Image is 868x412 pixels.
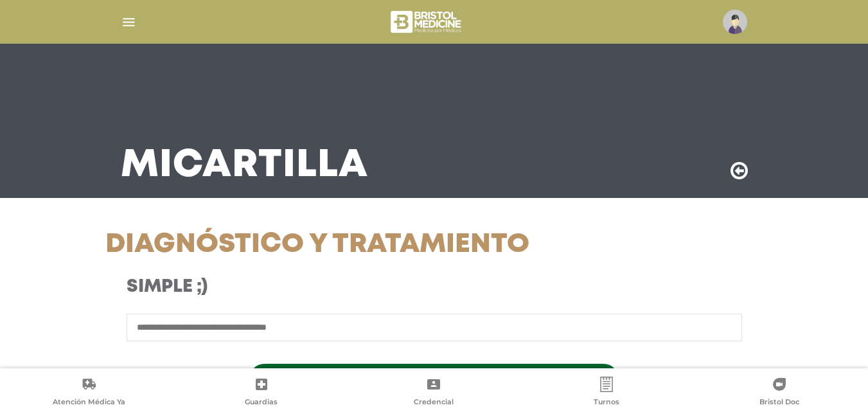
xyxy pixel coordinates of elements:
[3,377,175,409] a: Atención Médica Ya
[414,397,454,409] span: Credencial
[723,10,747,34] img: profile-placeholder.svg
[594,397,619,409] span: Turnos
[105,229,538,261] h1: Diagnóstico y Tratamiento
[127,276,517,298] h3: Simple ;)
[53,397,125,409] span: Atención Médica Ya
[175,377,348,409] a: Guardias
[389,6,465,37] img: bristol-medicine-blanco.png
[245,397,278,409] span: Guardias
[759,397,799,409] span: Bristol Doc
[693,377,865,409] a: Bristol Doc
[520,377,693,409] a: Turnos
[121,14,137,30] img: Cober_menu-lines-white.svg
[348,377,520,409] a: Credencial
[121,149,368,183] h3: Mi Cartilla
